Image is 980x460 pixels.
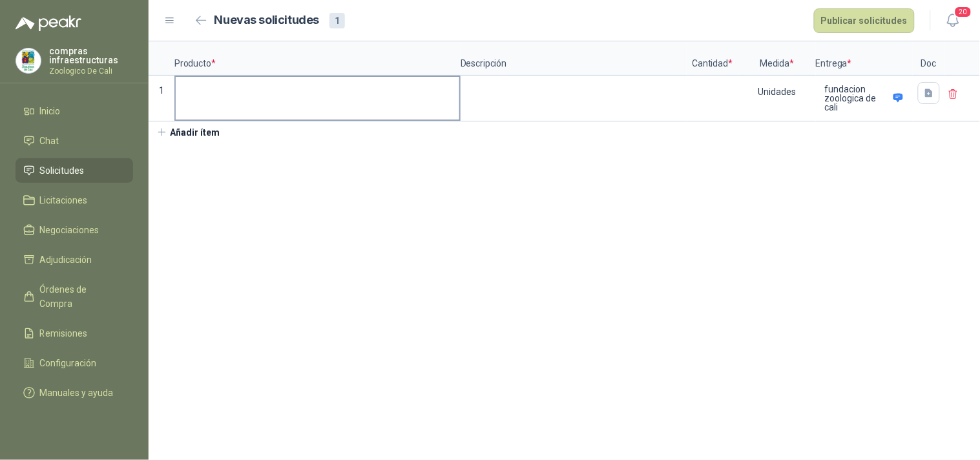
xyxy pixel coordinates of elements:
[40,356,97,370] span: Configuración
[329,13,345,28] div: 1
[913,41,945,76] p: Doc
[149,76,174,121] p: 1
[40,223,99,237] span: Negociaciones
[738,41,816,76] p: Medida
[814,8,915,33] button: Publicar solicitudes
[687,41,738,76] p: Cantidad
[825,85,889,112] p: fundacion zoologica de cali
[16,99,133,123] a: Inicio
[40,282,121,311] span: Órdenes de Compra
[16,188,133,213] a: Licitaciones
[40,163,85,178] span: Solicitudes
[40,386,114,400] span: Manuales y ayuda
[461,41,687,76] p: Descripción
[16,381,133,405] a: Manuales y ayuda
[40,253,92,267] span: Adjudicación
[954,6,972,18] span: 20
[49,67,133,75] p: Zoologico De Cali
[149,121,228,143] button: Añadir ítem
[16,48,41,73] img: Company Logo
[16,247,133,272] a: Adjudicación
[174,41,461,76] p: Producto
[49,47,133,65] p: compras infraestructuras
[214,11,320,30] h2: Nuevas solicitudes
[40,193,88,207] span: Licitaciones
[816,41,913,76] p: Entrega
[16,16,81,31] img: Logo peakr
[40,104,61,118] span: Inicio
[16,277,133,316] a: Órdenes de Compra
[16,321,133,346] a: Remisiones
[40,326,88,340] span: Remisiones
[40,134,59,148] span: Chat
[16,129,133,153] a: Chat
[740,77,815,107] div: Unidades
[16,351,133,375] a: Configuración
[16,218,133,242] a: Negociaciones
[941,9,964,32] button: 20
[16,158,133,183] a: Solicitudes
